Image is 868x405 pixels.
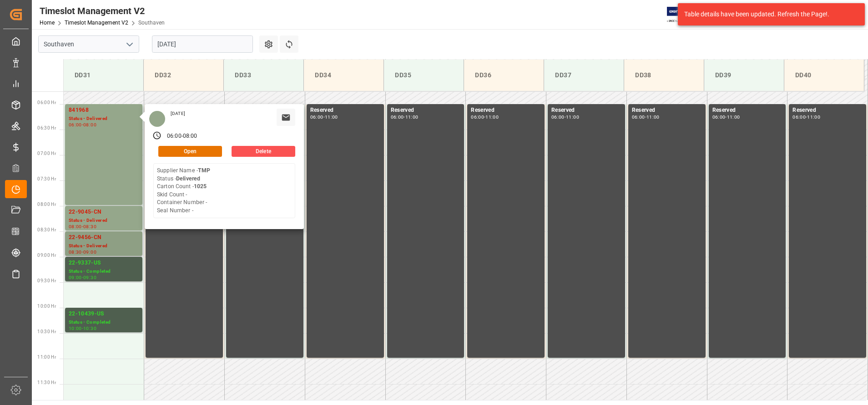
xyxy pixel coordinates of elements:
[667,7,698,23] img: Exertis%20JAM%20-%20Email%20Logo.jpg_1722504956.jpg
[727,115,740,119] div: 11:00
[404,115,405,119] div: -
[69,310,139,319] div: 22-10439-US
[311,67,376,84] div: DD34
[82,326,83,330] div: -
[725,115,727,119] div: -
[69,217,139,225] div: Status - Delivered
[151,67,216,84] div: DD32
[391,106,461,115] div: Reserved
[83,250,96,254] div: 09:00
[323,115,325,119] div: -
[69,268,139,275] div: Status - Completed
[632,115,645,119] div: 06:00
[122,37,136,51] button: open menu
[198,167,210,174] b: TMP
[684,10,852,19] div: Table details have been updated. Refresh the Page!.
[471,115,484,119] div: 06:00
[83,326,96,330] div: 10:30
[806,115,807,119] div: -
[37,304,56,309] span: 10:00 Hr
[83,275,96,280] div: 09:30
[167,132,182,140] div: 06:00
[182,132,183,140] div: -
[71,67,136,84] div: DD31
[37,253,56,258] span: 09:00 Hr
[37,176,56,181] span: 07:30 Hr
[712,115,726,119] div: 06:00
[167,110,188,117] div: [DATE]
[565,115,566,119] div: -
[69,233,139,242] div: 22-9456-CN
[325,115,338,119] div: 11:00
[37,278,56,283] span: 09:30 Hr
[551,115,565,119] div: 06:00
[37,100,56,105] span: 06:00 Hr
[391,115,404,119] div: 06:00
[310,115,323,119] div: 06:00
[645,115,646,119] div: -
[712,106,782,115] div: Reserved
[631,67,696,84] div: DD38
[69,208,139,217] div: 22-9045-CN
[69,242,139,250] div: Status - Delivered
[405,115,419,119] div: 11:00
[40,20,55,26] a: Home
[152,35,253,53] input: DD-MM-YYYY
[232,146,295,157] button: Delete
[792,115,806,119] div: 06:00
[551,106,621,115] div: Reserved
[807,115,820,119] div: 11:00
[157,167,210,215] div: Supplier Name - Status - Carton Count - Skid Count - Container Number - Seal Number -
[37,125,56,130] span: 06:30 Hr
[484,115,485,119] div: -
[69,275,82,280] div: 09:00
[69,115,139,123] div: Status - Delivered
[65,20,128,26] a: Timeslot Management V2
[485,115,499,119] div: 11:00
[69,326,82,330] div: 10:00
[792,106,863,115] div: Reserved
[83,225,96,229] div: 08:30
[69,225,82,229] div: 08:00
[231,67,296,84] div: DD33
[82,250,83,254] div: -
[83,123,96,127] div: 08:00
[310,106,380,115] div: Reserved
[82,123,83,127] div: -
[194,183,207,190] b: 1025
[82,225,83,229] div: -
[183,132,197,140] div: 08:00
[69,123,82,127] div: 06:00
[176,175,200,182] b: Delivered
[158,146,222,157] button: Open
[37,355,56,360] span: 11:00 Hr
[712,67,777,84] div: DD39
[792,67,857,84] div: DD40
[551,67,616,84] div: DD37
[40,4,165,18] div: Timeslot Management V2
[37,329,56,334] span: 10:30 Hr
[37,380,56,385] span: 11:30 Hr
[391,67,456,84] div: DD35
[37,227,56,232] span: 08:30 Hr
[69,259,139,268] div: 22-9337-US
[471,106,541,115] div: Reserved
[82,275,83,280] div: -
[646,115,660,119] div: 11:00
[37,202,56,207] span: 08:00 Hr
[632,106,702,115] div: Reserved
[471,67,536,84] div: DD36
[37,151,56,156] span: 07:00 Hr
[69,106,139,115] div: 841968
[69,319,139,326] div: Status - Completed
[69,250,82,254] div: 08:30
[566,115,579,119] div: 11:00
[38,35,139,53] input: Type to search/select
